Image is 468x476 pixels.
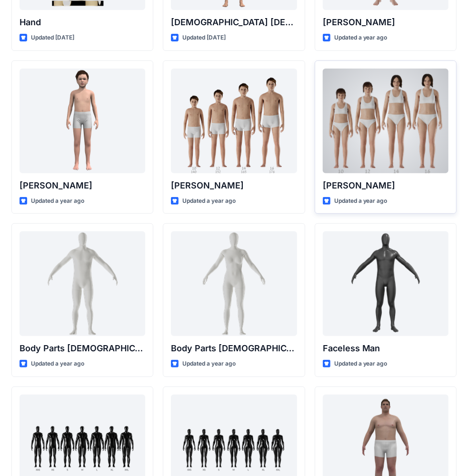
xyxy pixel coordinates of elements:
p: Updated a year ago [334,359,388,369]
p: Updated a year ago [182,196,236,206]
p: Body Parts [DEMOGRAPHIC_DATA] [171,342,297,355]
a: Brandon [171,69,297,173]
p: Updated a year ago [334,196,388,206]
p: Updated [DATE] [182,33,226,43]
p: [PERSON_NAME] [171,179,297,192]
p: Faceless Man [323,342,448,355]
p: Updated a year ago [31,359,84,369]
p: Hand [20,16,145,29]
p: Updated a year ago [31,196,84,206]
p: Updated a year ago [182,359,236,369]
a: Body Parts Female [171,231,297,336]
a: Body Parts Male [20,231,145,336]
p: [DEMOGRAPHIC_DATA] [DEMOGRAPHIC_DATA] [171,16,297,29]
p: [PERSON_NAME] [323,179,448,192]
a: Emil [20,69,145,173]
p: [PERSON_NAME] [323,16,448,29]
p: Updated a year ago [334,33,388,43]
a: Faceless Man [323,231,448,336]
p: Updated [DATE] [31,33,74,43]
p: Body Parts [DEMOGRAPHIC_DATA] [20,342,145,355]
a: Brenda [323,69,448,173]
p: [PERSON_NAME] [20,179,145,192]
